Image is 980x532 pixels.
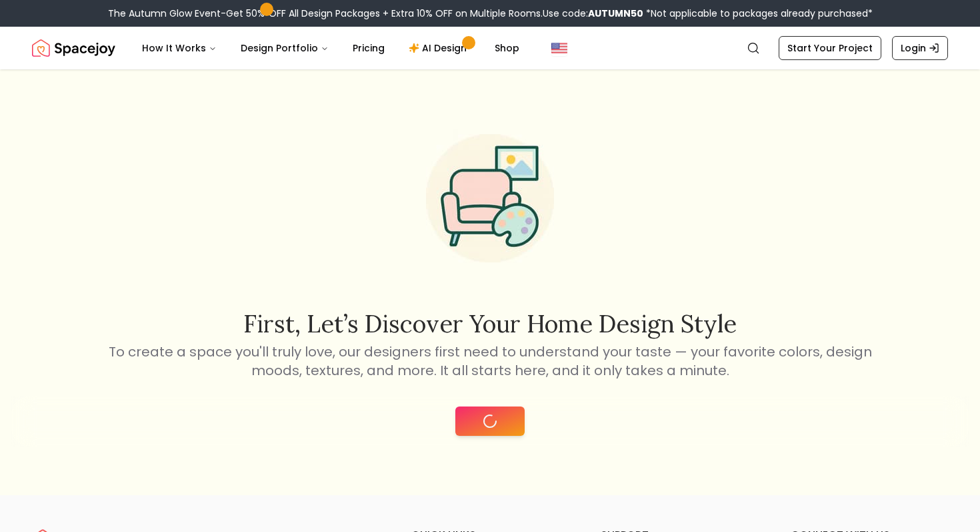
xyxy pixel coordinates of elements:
[131,35,227,61] button: How It Works
[405,113,575,284] img: Start Style Quiz Illustration
[131,35,530,61] nav: Main
[588,7,643,20] b: AUTUMN50
[779,36,881,60] a: Start Your Project
[106,310,874,337] h2: First, let’s discover your home design style
[342,35,395,61] a: Pricing
[32,35,115,61] a: Spacejoy
[32,35,115,61] img: Spacejoy Logo
[643,7,873,20] span: *Not applicable to packages already purchased*
[892,36,948,60] a: Login
[543,7,643,20] span: Use code:
[398,35,481,61] a: AI Design
[32,27,948,69] nav: Global
[108,7,873,20] div: The Autumn Glow Event-Get 50% OFF All Design Packages + Extra 10% OFF on Multiple Rooms.
[551,40,567,56] img: United States
[230,35,339,61] button: Design Portfolio
[484,35,530,61] a: Shop
[106,342,874,380] p: To create a space you'll truly love, our designers first need to understand your taste — your fav...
